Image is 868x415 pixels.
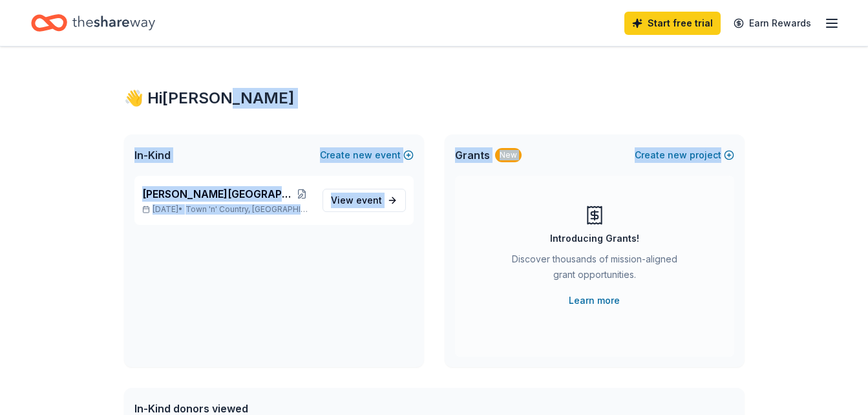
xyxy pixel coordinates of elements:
div: Discover thousands of mission-aligned grant opportunities. [507,251,683,288]
span: Town 'n' Country, [GEOGRAPHIC_DATA] [185,204,312,215]
a: Home [31,8,155,38]
a: Learn more [569,293,620,308]
div: New [495,148,522,162]
div: 👋 Hi [PERSON_NAME] [124,88,745,109]
a: Earn Rewards [726,12,819,35]
span: Grants [455,147,490,163]
span: [PERSON_NAME][GEOGRAPHIC_DATA] [142,186,292,202]
span: View [331,193,382,208]
button: Createnewevent [320,147,414,163]
a: Start free trial [624,12,721,35]
button: Createnewproject [635,147,734,163]
p: [DATE] • [142,204,312,215]
span: In-Kind [134,147,171,163]
span: event [356,195,382,206]
div: Introducing Grants! [550,231,639,246]
span: new [668,147,687,163]
a: View event [323,189,406,212]
span: new [353,147,372,163]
